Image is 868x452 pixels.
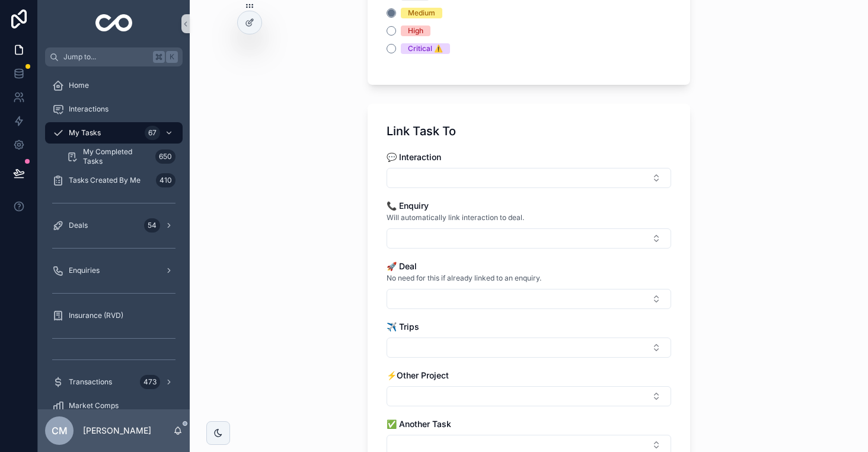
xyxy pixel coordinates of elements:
[63,52,148,62] span: Jump to...
[69,104,108,114] span: Interactions
[45,122,183,144] a: My Tasks67
[387,213,524,222] span: Will automatically link interaction to deal.
[387,123,456,139] h1: Link Task To
[83,425,151,437] p: [PERSON_NAME]
[69,377,112,387] span: Transactions
[408,26,423,36] div: High
[387,370,449,380] span: ⚡️Other Project
[408,8,435,18] div: Medium
[59,146,183,167] a: My Completed Tasks650
[387,338,671,358] button: Select Button
[45,98,183,120] a: Interactions
[45,305,183,326] a: Insurance (RVD)
[387,152,441,162] span: 💬 Interaction
[69,311,123,320] span: Insurance (RVD)
[45,371,183,393] a: Transactions473
[38,66,190,409] div: scrollable content
[45,215,183,236] a: Deals54
[69,128,101,138] span: My Tasks
[387,200,429,211] span: 📞 Enquiry
[156,173,175,187] div: 410
[45,260,183,281] a: Enquiries
[155,149,175,164] div: 650
[167,52,177,62] span: K
[45,170,183,191] a: Tasks Created By Me410
[145,126,160,140] div: 67
[387,273,541,283] span: No need for this if already linked to an enquiry.
[83,147,151,166] span: My Completed Tasks
[387,228,671,249] button: Select Button
[140,375,160,389] div: 473
[387,261,417,271] span: 🚀 Deal
[69,401,119,410] span: Market Comps
[69,221,88,230] span: Deals
[387,419,451,429] span: ✅ Another Task
[95,14,133,33] img: App logo
[144,218,160,233] div: 54
[69,176,141,185] span: Tasks Created By Me
[408,43,443,54] div: Critical ⚠️️
[45,47,183,66] button: Jump to...K
[69,266,100,275] span: Enquiries
[387,386,671,406] button: Select Button
[387,289,671,309] button: Select Button
[69,81,89,90] span: Home
[387,322,419,332] span: ✈️ Trips
[45,75,183,96] a: Home
[387,168,671,188] button: Select Button
[45,395,183,416] a: Market Comps
[52,424,68,438] span: CM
